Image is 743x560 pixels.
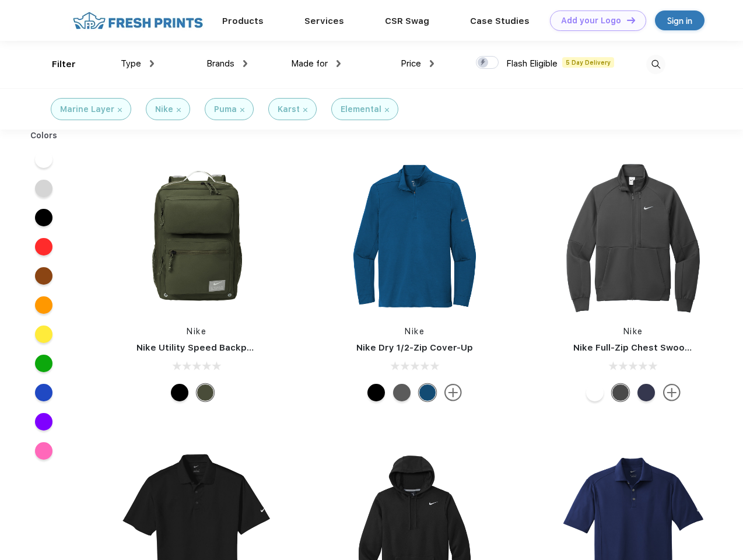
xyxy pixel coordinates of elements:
img: dropdown.png [337,60,341,67]
div: Gym Blue [419,384,436,401]
div: Black [367,384,385,401]
img: dropdown.png [150,60,154,67]
img: dropdown.png [430,60,434,67]
a: Sign in [655,10,705,30]
span: Brands [206,58,234,69]
a: Nike Full-Zip Chest Swoosh Jacket [573,342,728,353]
a: Nike Dry 1/2-Zip Cover-Up [356,342,473,353]
div: Black Heather [393,384,411,401]
div: Cargo Khaki [197,384,214,401]
img: filter_cancel.svg [385,108,389,112]
div: Add your Logo [561,16,621,26]
a: Nike Utility Speed Backpack [136,342,262,353]
span: Price [401,58,421,69]
div: Midnight Navy [637,384,655,401]
div: Anthracite [612,384,629,401]
div: Nike [155,103,173,116]
span: 5 Day Delivery [562,57,614,68]
span: Flash Eligible [506,58,558,69]
div: Karst [278,103,300,116]
a: Nike [187,327,206,336]
div: Sign in [667,14,692,27]
div: Black [171,384,188,401]
div: Filter [52,58,76,71]
a: Services [304,16,344,26]
img: desktop_search.svg [646,55,665,74]
img: func=resize&h=266 [337,159,492,314]
img: func=resize&h=266 [119,159,274,314]
a: Nike [623,327,643,336]
img: fo%20logo%202.webp [69,10,206,31]
img: filter_cancel.svg [303,108,307,112]
img: filter_cancel.svg [118,108,122,112]
a: CSR Swag [385,16,429,26]
span: Made for [291,58,328,69]
img: dropdown.png [243,60,247,67]
img: func=resize&h=266 [556,159,711,314]
div: Elemental [341,103,381,116]
div: Colors [22,129,66,142]
span: Type [121,58,141,69]
a: Nike [405,327,425,336]
img: more.svg [444,384,462,401]
div: Marine Layer [60,103,114,116]
div: White [586,384,604,401]
img: filter_cancel.svg [240,108,244,112]
img: DT [627,17,635,23]
img: more.svg [663,384,681,401]
img: filter_cancel.svg [177,108,181,112]
div: Puma [214,103,237,116]
a: Products [222,16,264,26]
